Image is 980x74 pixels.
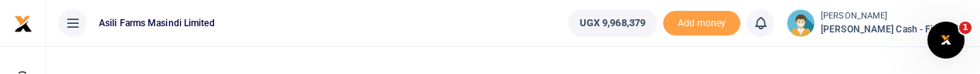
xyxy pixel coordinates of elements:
[663,11,740,36] span: Add money
[580,15,645,31] span: UGX 9,968,379
[93,16,221,30] span: Asili Farms Masindi Limited
[959,22,971,34] span: 1
[14,17,32,29] a: logo-small logo-large logo-large
[821,22,968,36] span: [PERSON_NAME] Cash - Finance
[568,9,657,37] a: UGX 9,968,379
[821,10,968,23] small: [PERSON_NAME]
[562,9,663,37] li: Wallet ballance
[787,9,815,37] img: profile-user
[787,9,968,37] a: profile-user [PERSON_NAME] [PERSON_NAME] Cash - Finance
[663,16,740,28] a: Add money
[14,15,32,33] img: logo-small
[927,22,965,59] iframe: Intercom live chat
[663,11,740,36] li: Toup your wallet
